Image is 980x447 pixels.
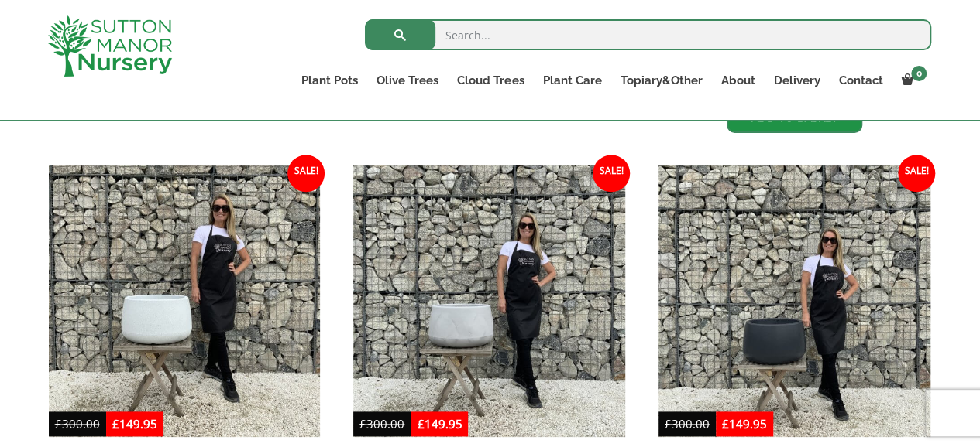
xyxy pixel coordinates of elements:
[287,155,325,192] span: Sale!
[448,70,533,91] a: Cloud Trees
[112,416,119,432] span: £
[892,70,931,91] a: 0
[829,70,892,91] a: Contact
[764,70,829,91] a: Delivery
[367,70,448,91] a: Olive Trees
[722,416,729,432] span: £
[417,416,424,432] span: £
[722,416,767,432] bdi: 149.95
[417,416,462,432] bdi: 149.95
[49,165,321,437] img: The Barolo Pot 50 Colour Granite White (Resin)
[55,416,100,432] bdi: 300.00
[658,165,930,437] img: The Barolo Pot 50 Colour Charcoal (Resin)
[112,416,157,432] bdi: 149.95
[48,15,172,77] img: logo
[55,416,62,432] span: £
[610,70,711,91] a: Topiary&Other
[911,66,927,81] span: 0
[665,416,710,432] bdi: 300.00
[593,155,630,192] span: Sale!
[359,416,366,432] span: £
[665,416,672,432] span: £
[292,70,367,91] a: Plant Pots
[365,19,931,50] input: Search...
[898,155,935,192] span: Sale!
[533,70,610,91] a: Plant Care
[353,165,625,437] img: The Barolo Pot 50 Colour Greystone (Resin)
[359,416,404,432] bdi: 300.00
[711,70,764,91] a: About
